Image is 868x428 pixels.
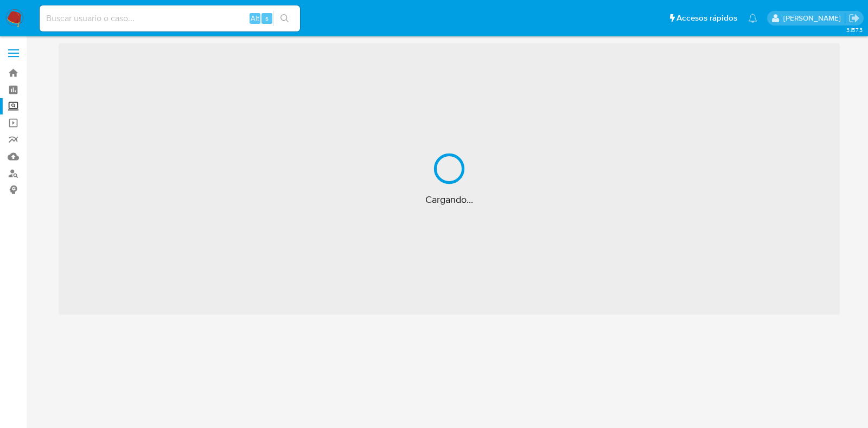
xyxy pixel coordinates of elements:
span: Alt [251,13,259,23]
input: Buscar usuario o caso... [40,11,300,25]
span: Accesos rápidos [676,12,737,24]
p: alan.cervantesmartinez@mercadolibre.com.mx [783,13,845,23]
a: Salir [848,12,860,24]
span: Cargando... [425,193,473,206]
button: search-icon [273,11,296,26]
a: Notificaciones [748,14,757,23]
span: s [265,13,269,23]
